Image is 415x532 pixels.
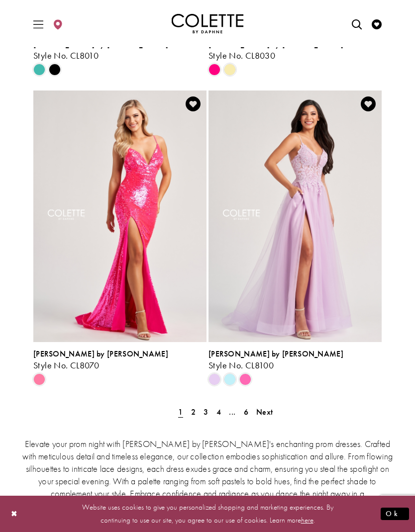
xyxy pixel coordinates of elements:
a: Page 6 [241,405,251,419]
i: Turquoise [33,64,45,76]
button: Close Dialog [6,505,23,523]
i: Pink [239,373,251,385]
i: Lilac [208,373,220,385]
a: Visit Colette by Daphne Style No. CL8100 Page [208,90,382,342]
i: Light Blue [224,373,236,385]
span: Next [256,407,273,417]
i: Black [49,64,61,76]
i: Sunshine [224,64,236,76]
span: Toggle Main Navigation Menu [31,10,46,37]
div: Colette by Daphne Style No. CL8010 [33,40,207,61]
a: Visit Wishlist Page [369,10,384,37]
div: Colette by Daphne Style No. CL8070 [33,350,207,370]
div: Colette by Daphne Style No. CL8030 [208,40,382,61]
span: 6 [244,407,248,417]
span: Current Page [175,405,186,419]
a: Add to Wishlist [183,93,204,114]
div: Colette by Daphne Style No. CL8100 [208,350,382,370]
a: Open Search dialog [349,10,364,37]
a: Page 3 [201,405,211,419]
span: Style No. CL8030 [208,50,275,61]
i: Cotton Candy [33,373,45,385]
a: ... [226,405,238,419]
span: [PERSON_NAME] by [PERSON_NAME] [208,349,343,359]
span: 1 [178,407,183,417]
span: ... [229,407,235,417]
a: Next Page [253,405,276,419]
span: Style No. CL8100 [208,359,274,371]
span: 4 [216,407,221,417]
a: here [301,515,313,525]
span: 3 [204,407,208,417]
i: Hot Pink [208,64,220,76]
p: Website uses cookies to give you personalized shopping and marketing experiences. By continuing t... [72,500,343,527]
div: Header Menu. Buttons: Search, Wishlist [347,8,387,40]
a: Visit Colette by Daphne Style No. CL8070 Page [33,90,207,342]
span: Style No. CL8070 [33,359,99,371]
a: Add to Wishlist [358,93,379,114]
img: Colette by Daphne [172,14,244,34]
a: Page 2 [188,405,199,419]
a: Colette by Daphne Homepage [172,14,244,34]
p: Elevate your prom night with [PERSON_NAME] by [PERSON_NAME]'s enchanting prom dresses. Crafted wi... [21,438,394,525]
span: [PERSON_NAME] by [PERSON_NAME] [33,349,168,359]
span: Style No. CL8010 [33,50,99,61]
a: Visit Store Locator page [50,10,65,37]
a: Page 4 [213,405,224,419]
div: Header Menu Left. Buttons: Hamburger menu , Store Locator [29,8,68,40]
span: 2 [191,407,196,417]
button: Submit Dialog [381,508,409,520]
